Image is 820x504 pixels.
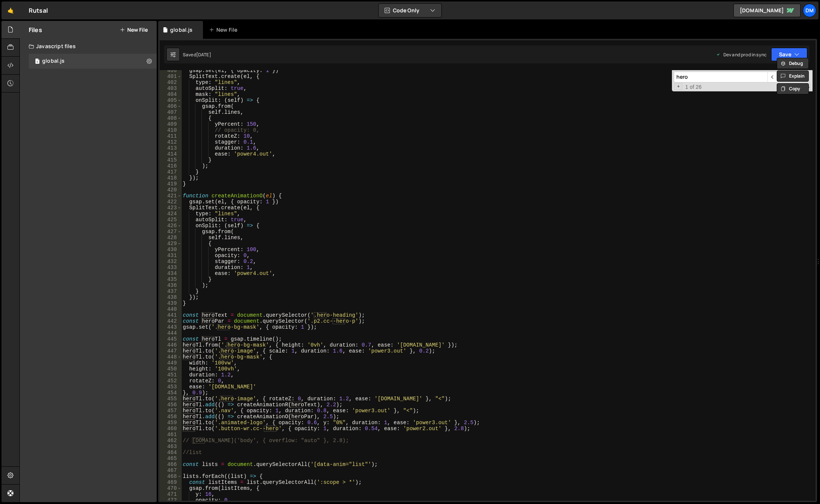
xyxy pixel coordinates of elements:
[160,127,182,133] div: 410
[160,79,182,85] div: 402
[120,27,148,33] button: New File
[170,26,193,34] div: global.js
[29,26,42,34] h2: Files
[160,342,182,348] div: 446
[160,247,182,253] div: 430
[160,241,182,247] div: 429
[160,259,182,264] div: 432
[160,276,182,282] div: 435
[160,181,182,187] div: 419
[160,73,182,79] div: 401
[160,288,182,294] div: 437
[160,175,182,181] div: 418
[160,372,182,378] div: 451
[716,51,767,58] div: Dev and prod in sync
[160,450,182,456] div: 464
[160,378,182,384] div: 452
[160,444,182,450] div: 463
[379,4,441,17] button: Code Only
[160,163,182,169] div: 416
[160,97,182,103] div: 405
[160,390,182,396] div: 454
[42,58,65,65] div: global.js
[160,366,182,372] div: 450
[160,121,182,127] div: 409
[160,426,182,432] div: 460
[160,282,182,288] div: 436
[160,205,182,211] div: 423
[160,85,182,91] div: 403
[767,72,778,82] span: ​
[160,109,182,115] div: 407
[777,71,809,82] button: Explain
[160,318,182,324] div: 442
[160,103,182,109] div: 406
[160,270,182,276] div: 434
[160,223,182,229] div: 426
[675,83,682,90] span: Toggle Replace mode
[209,26,240,34] div: New File
[160,139,182,145] div: 412
[160,312,182,318] div: 441
[183,51,211,58] div: Saved
[803,4,816,17] a: Dm
[160,229,182,235] div: 427
[777,83,809,94] button: Copy
[160,199,182,205] div: 422
[160,253,182,259] div: 431
[160,438,182,444] div: 462
[674,72,767,82] input: Search for
[160,151,182,157] div: 414
[160,420,182,426] div: 459
[160,485,182,491] div: 470
[160,402,182,408] div: 456
[160,473,182,479] div: 468
[160,300,182,306] div: 439
[160,336,182,342] div: 445
[160,491,182,497] div: 471
[777,58,809,69] button: Debug
[160,235,182,241] div: 428
[35,59,40,65] span: 1
[160,217,182,223] div: 425
[160,348,182,354] div: 447
[160,91,182,97] div: 404
[160,115,182,121] div: 408
[160,187,182,193] div: 420
[160,396,182,402] div: 455
[160,157,182,163] div: 415
[160,324,182,330] div: 443
[160,408,182,414] div: 457
[160,479,182,485] div: 469
[160,432,182,438] div: 461
[771,48,807,61] button: Save
[196,51,211,58] div: [DATE]
[160,330,182,336] div: 444
[160,354,182,360] div: 448
[160,456,182,461] div: 465
[160,306,182,312] div: 440
[160,133,182,139] div: 411
[160,461,182,467] div: 466
[160,193,182,199] div: 421
[29,54,157,69] div: 15875/42351.js
[160,294,182,300] div: 438
[1,1,20,19] a: 🤙
[160,169,182,175] div: 417
[20,39,157,54] div: Javascript files
[160,467,182,473] div: 467
[160,145,182,151] div: 413
[29,6,48,15] div: Rutsal
[733,4,801,17] a: [DOMAIN_NAME]
[160,360,182,366] div: 449
[160,384,182,390] div: 453
[160,414,182,420] div: 458
[160,68,182,73] div: 400
[160,211,182,217] div: 424
[682,84,705,90] span: 1 of 26
[160,264,182,270] div: 433
[160,497,182,503] div: 472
